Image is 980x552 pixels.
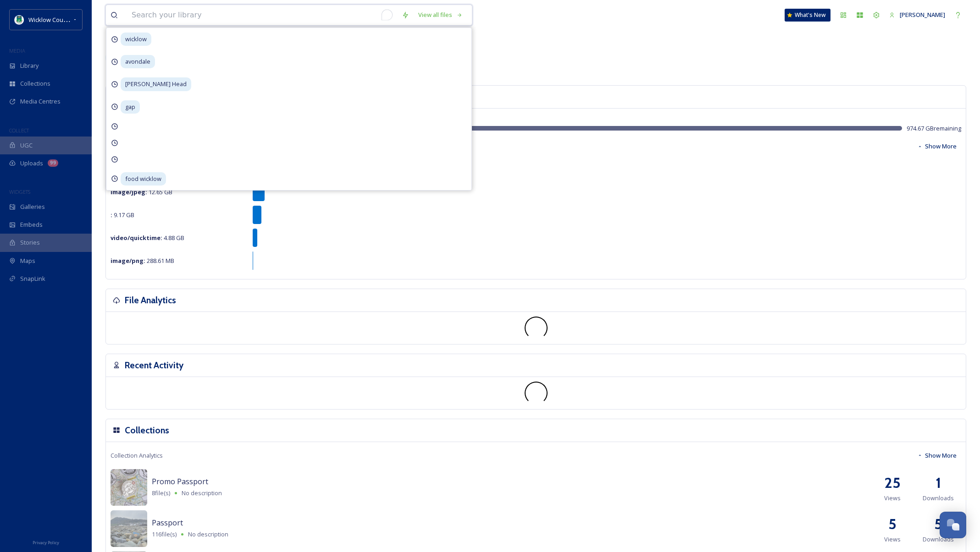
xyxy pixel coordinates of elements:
[934,513,942,535] h2: 5
[20,159,43,168] span: Uploads
[28,15,93,24] span: Wicklow County Council
[884,535,901,544] span: Views
[20,79,50,88] span: Collections
[9,47,25,54] span: MEDIA
[121,55,155,68] span: avondale
[125,424,169,437] h3: Collections
[20,61,39,70] span: Library
[9,188,30,195] span: WIDGETS
[20,141,33,150] span: UGC
[20,274,45,283] span: SnapLink
[121,33,151,46] span: wicklow
[15,15,24,24] img: download%20(9).png
[20,220,43,229] span: Embeds
[884,472,901,494] h2: 25
[33,536,59,547] a: Privacy Policy
[20,257,35,265] span: Maps
[125,359,183,372] h3: Recent Activity
[111,234,184,242] span: 4.88 GB
[20,238,40,247] span: Stories
[888,513,897,535] h2: 5
[111,451,163,460] span: Collection Analytics
[913,137,961,155] button: Show More
[907,124,961,133] span: 974.67 GB remaining
[111,188,172,196] span: 12.65 GB
[940,512,966,538] button: Open Chat
[20,97,61,106] span: Media Centres
[152,489,170,497] span: 8 file(s)
[936,472,941,494] h2: 1
[913,447,961,465] button: Show More
[182,489,222,497] span: No description
[111,510,147,547] img: 20240308_094606.jpg
[111,211,112,219] strong: :
[127,5,397,25] input: To enrich screen reader interactions, please activate Accessibility in Grammarly extension settings
[152,476,208,486] span: Promo Passport
[9,127,29,134] span: COLLECT
[785,9,831,22] a: What's New
[111,211,134,219] span: 9.17 GB
[121,172,166,186] span: food wicklow
[152,518,183,528] span: Passport
[414,6,467,24] a: View all files
[111,469,147,506] img: 20221212_160643.jpg
[121,77,191,91] span: [PERSON_NAME] Head
[923,535,954,544] span: Downloads
[885,6,950,24] a: [PERSON_NAME]
[20,202,45,211] span: Galleries
[111,257,174,265] span: 288.61 MB
[188,530,228,538] span: No description
[121,100,140,114] span: gap
[111,234,162,242] strong: video/quicktime :
[111,188,147,196] strong: image/jpeg :
[48,159,58,167] div: 99
[33,540,59,546] span: Privacy Policy
[923,494,954,503] span: Downloads
[884,494,901,503] span: Views
[152,530,177,539] span: 116 file(s)
[111,257,145,265] strong: image/png :
[900,11,945,19] span: [PERSON_NAME]
[125,294,176,307] h3: File Analytics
